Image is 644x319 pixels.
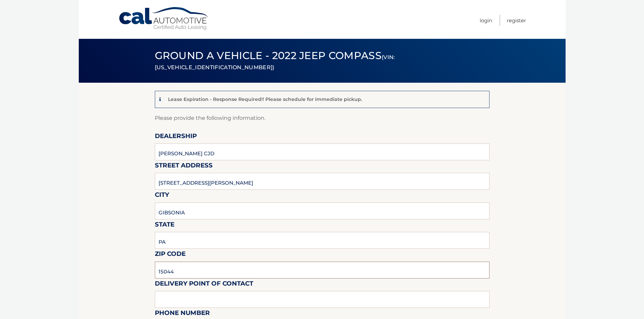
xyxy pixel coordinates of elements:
[480,15,492,26] a: Login
[155,278,253,291] label: Delivery Point of Contact
[168,96,362,102] p: Lease Expiration - Response Required!! Please schedule for immediate pickup.
[155,190,169,202] label: City
[155,219,174,232] label: State
[155,160,213,173] label: Street Address
[155,249,186,261] label: Zip Code
[155,113,490,123] p: Please provide the following information.
[118,7,210,31] a: Cal Automotive
[155,131,197,143] label: Dealership
[507,15,526,26] a: Register
[155,49,395,72] span: Ground a Vehicle - 2022 Jeep Compass
[155,54,395,71] small: (VIN: [US_VEHICLE_IDENTIFICATION_NUMBER])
